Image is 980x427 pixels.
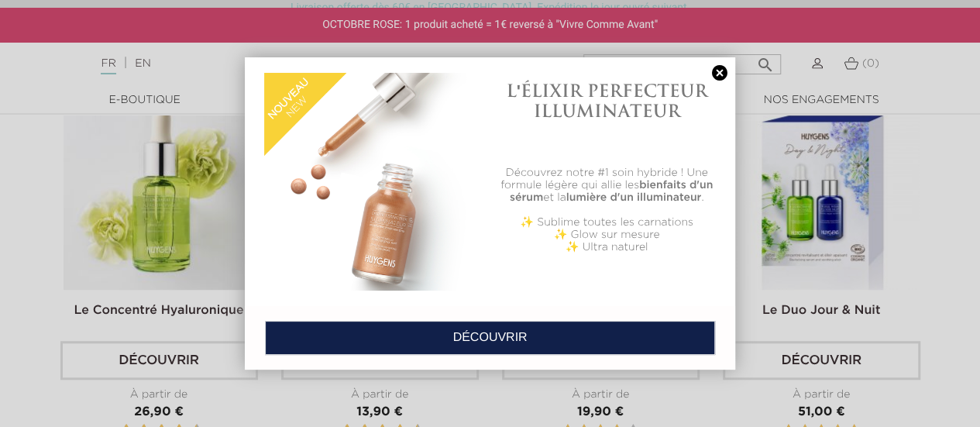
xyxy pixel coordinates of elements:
p: ✨ Glow sur mesure [498,229,716,241]
p: ✨ Ultra naturel [498,241,716,253]
h1: L'ÉLIXIR PERFECTEUR ILLUMINATEUR [498,81,716,122]
a: DÉCOUVRIR [265,321,715,355]
p: Découvrez notre #1 soin hybride ! Une formule légère qui allie les et la . [498,167,716,204]
b: lumière d'un illuminateur [566,192,702,203]
b: bienfaits d'un sérum [510,180,713,203]
p: ✨ Sublime toutes les carnations [498,216,716,229]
